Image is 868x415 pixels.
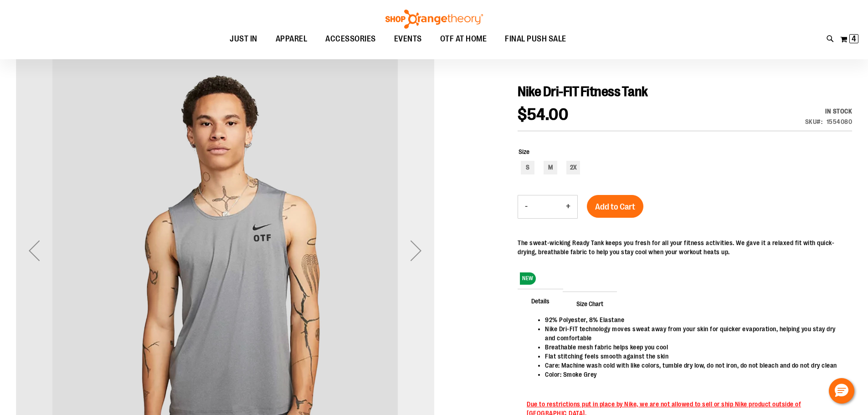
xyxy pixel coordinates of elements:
span: OTF AT HOME [440,29,487,49]
button: Decrease product quantity [518,195,534,218]
span: Nike Dri-FIT Fitness Tank [518,84,648,99]
span: Add to Cart [595,202,635,212]
span: ACCESSORIES [325,29,376,49]
button: Increase product quantity [559,195,577,218]
a: EVENTS [385,29,431,50]
span: NEW [520,272,536,285]
li: Flat stitching feels smooth against the skin [545,352,843,361]
div: M [544,161,557,174]
a: OTF AT HOME [431,29,496,50]
button: Hello, have a question? Let’s chat. [829,378,854,404]
span: FINAL PUSH SALE [505,29,566,49]
li: Care: Machine wash cold with like colors, tumble dry low, do not iron, do not bleach and do not d... [545,361,843,370]
li: 92% Polyester, 8% Elastane [545,315,843,324]
div: 2X [566,161,580,174]
span: JUST IN [230,29,257,49]
a: APPAREL [267,29,317,49]
a: FINAL PUSH SALE [496,29,575,50]
li: Breathable mesh fabric helps keep you cool [545,343,843,352]
li: Color: Smoke Grey [545,370,843,379]
span: APPAREL [276,29,308,49]
span: 4 [852,34,856,43]
div: In stock [805,107,853,116]
div: The sweat-wicking Ready Tank keeps you fresh for all your fitness activities. We gave it a relaxe... [518,238,852,256]
a: JUST IN [221,29,267,50]
span: Size [519,148,529,155]
img: Shop Orangetheory [384,10,484,29]
li: Nike Dri-FIT technology moves sweat away from your skin for quicker evaporation, helping you stay... [545,324,843,343]
div: Availability [805,107,853,116]
span: Details [518,289,563,313]
input: Product quantity [534,196,559,218]
strong: SKU [805,118,823,125]
a: ACCESSORIES [316,29,385,50]
span: $54.00 [518,105,568,124]
div: S [521,161,534,174]
div: 1554080 [827,117,853,126]
button: Add to Cart [587,195,643,218]
span: EVENTS [394,29,422,49]
span: Size Chart [563,292,617,315]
